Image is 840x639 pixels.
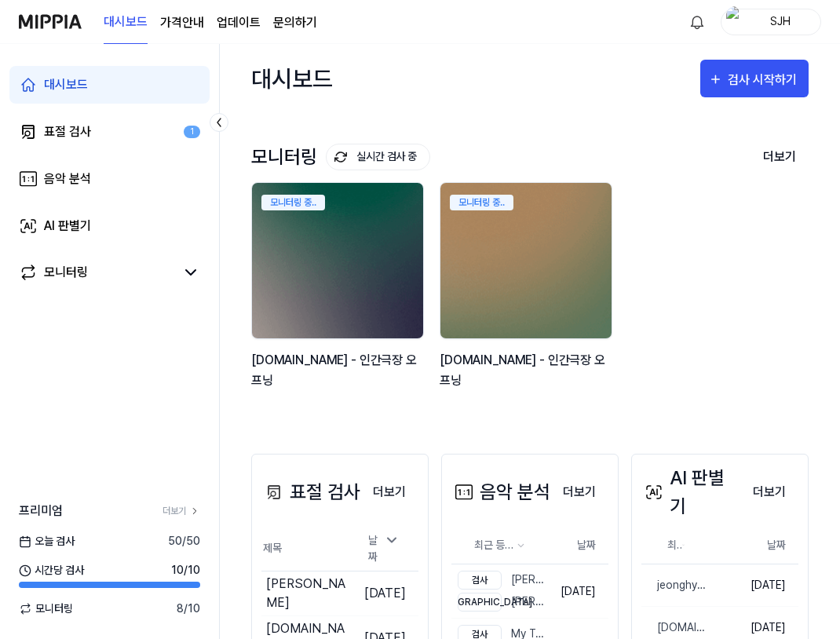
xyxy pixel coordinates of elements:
[450,195,513,210] div: 모니터링 중..
[641,577,707,593] div: jeonghyeon & Noisy Choice - Too Far | Future House | NCS - Copyright Free Music
[44,122,91,141] div: 표절 검사
[451,564,548,618] a: 검사[PERSON_NAME][DEMOGRAPHIC_DATA][PERSON_NAME]
[326,144,430,170] button: 실시간 검사 중
[44,170,91,188] div: 음악 분석
[251,144,430,170] div: 모니터링
[726,6,745,38] img: profile
[451,478,550,506] div: 음악 분석
[44,263,88,282] div: 모니터링
[548,527,608,564] th: 날짜
[44,75,88,94] div: 대시보드
[9,207,210,245] a: AI 판별기
[349,571,418,615] td: [DATE]
[550,476,608,508] a: 더보기
[261,195,325,210] div: 모니터링 중..
[160,13,204,32] button: 가격안내
[707,564,798,607] td: [DATE]
[740,477,798,508] button: 더보기
[261,478,360,506] div: 표절 검사
[440,183,612,338] img: backgroundIamge
[251,350,427,390] div: [DOMAIN_NAME] - 인간극장 오프닝
[163,504,200,518] a: 더보기
[261,527,349,571] th: 제목
[458,593,502,612] div: [DEMOGRAPHIC_DATA]
[251,182,427,407] a: 모니터링 중..backgroundIamge[DOMAIN_NAME] - 인간극장 오프닝
[334,151,347,163] img: monitoring Icon
[9,66,210,104] a: 대시보드
[44,217,91,236] div: AI 판별기
[9,160,210,198] a: 음악 분석
[641,564,707,606] a: jeonghyeon & Noisy Choice - Too Far | Future House | NCS - Copyright Free Music
[641,464,740,520] div: AI 판별기
[458,571,545,590] div: [PERSON_NAME]
[362,528,406,570] div: 날짜
[750,13,811,30] div: SJH
[360,476,418,508] a: 더보기
[266,575,349,612] div: [PERSON_NAME]
[251,60,333,97] div: 대시보드
[440,182,615,407] a: 모니터링 중..backgroundIamge[DOMAIN_NAME] - 인간극장 오프닝
[458,571,502,590] div: 검사
[19,601,73,617] span: 모니터링
[548,564,608,619] td: [DATE]
[104,1,148,44] a: 대시보드
[707,527,798,564] th: 날짜
[641,619,707,636] div: [DOMAIN_NAME] - 인간극장 오프닝
[177,601,200,617] span: 8 / 10
[19,502,63,520] span: 프리미엄
[728,70,801,90] div: 검사 시작하기
[19,533,75,550] span: 오늘 검사
[688,13,707,31] img: 알림
[19,562,84,579] span: 시간당 검사
[252,183,423,338] img: backgroundIamge
[721,9,821,35] button: profileSJH
[19,263,175,282] a: 모니터링
[217,13,261,32] a: 업데이트
[458,593,545,612] div: [PERSON_NAME]
[168,533,200,550] span: 50 / 50
[184,126,200,139] div: 1
[740,476,798,508] a: 더보기
[171,562,200,579] span: 10 / 10
[700,60,809,97] button: 검사 시작하기
[550,477,608,508] button: 더보기
[360,477,418,508] button: 더보기
[440,350,615,390] div: [DOMAIN_NAME] - 인간극장 오프닝
[273,13,317,32] a: 문의하기
[751,141,809,173] button: 더보기
[9,113,210,151] a: 표절 검사1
